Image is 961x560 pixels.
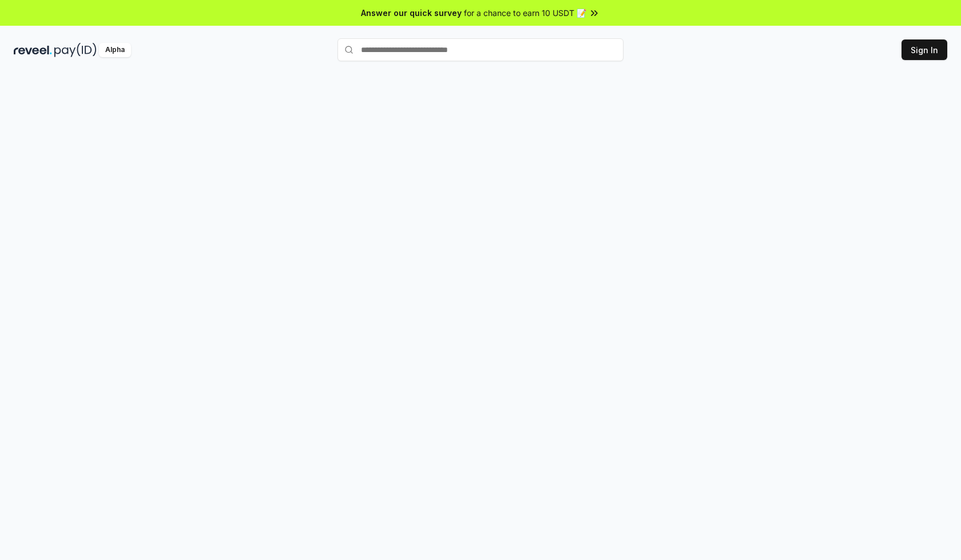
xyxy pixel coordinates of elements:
[464,7,586,19] span: for a chance to earn 10 USDT 📝
[14,43,52,57] img: reveel_dark
[361,7,462,19] span: Answer our quick survey
[902,39,947,60] button: Sign In
[54,43,97,57] img: pay_id
[99,43,131,57] div: Alpha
